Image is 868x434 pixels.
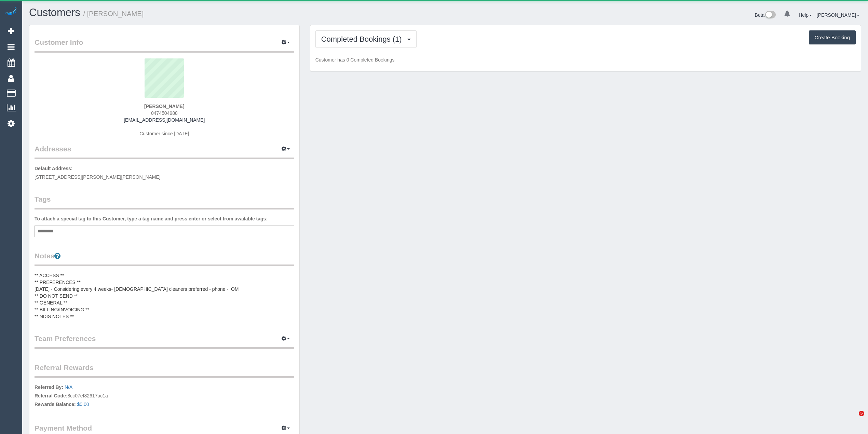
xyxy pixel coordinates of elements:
span: Completed Bookings (1) [321,35,405,43]
legend: Notes [35,251,294,266]
legend: Team Preferences [35,334,294,349]
a: $0.00 [77,402,89,407]
span: [STREET_ADDRESS][PERSON_NAME][PERSON_NAME] [35,174,161,180]
legend: Customer Info [35,37,294,53]
a: Beta [755,12,776,18]
legend: Referral Rewards [35,363,294,378]
label: Referred By: [35,384,63,391]
legend: Tags [35,194,294,209]
span: 0474504988 [151,110,178,116]
a: N/A [65,384,72,390]
button: Create Booking [809,30,856,45]
label: To attach a special tag to this Customer, type a tag name and press enter or select from availabl... [35,215,268,222]
pre: ** ACCESS ** ** PREFERENCES ** [DATE] - Considering every 4 weeks- [DEMOGRAPHIC_DATA] cleaners pr... [35,272,294,320]
label: Referral Code: [35,392,67,399]
a: [PERSON_NAME] [817,12,859,18]
a: [EMAIL_ADDRESS][DOMAIN_NAME] [124,117,205,123]
label: Default Address: [35,165,73,172]
a: Customers [29,6,80,18]
img: Automaid Logo [4,7,18,16]
span: Customer since [DATE] [139,131,189,136]
span: 5 [859,411,864,416]
p: Customer has 0 Completed Bookings [315,56,856,63]
label: Rewards Balance: [35,401,76,408]
small: / [PERSON_NAME] [83,10,144,17]
p: 8cc07ef82617ac1a [35,384,294,409]
strong: [PERSON_NAME] [144,104,184,109]
iframe: Intercom live chat [845,411,861,427]
img: New interface [764,11,776,20]
button: Completed Bookings (1) [315,30,417,48]
a: Help [799,12,812,18]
